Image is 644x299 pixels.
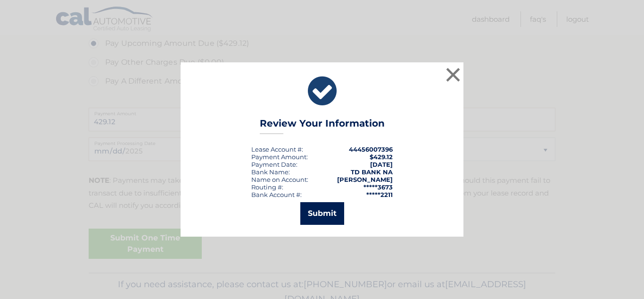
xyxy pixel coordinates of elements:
h3: Review Your Information [260,118,385,134]
div: Bank Name: [251,168,290,176]
div: Name on Account: [251,176,308,183]
div: Bank Account #: [251,191,302,198]
strong: 44456007396 [349,145,393,153]
span: Payment Date [251,161,296,168]
strong: TD BANK NA [351,168,393,176]
div: Payment Amount: [251,153,308,161]
span: [DATE] [370,161,393,168]
div: : [251,161,297,168]
div: Lease Account #: [251,145,303,153]
span: $429.12 [370,153,393,161]
button: Submit [300,202,344,225]
strong: [PERSON_NAME] [337,176,393,183]
button: × [444,65,462,84]
div: Routing #: [251,183,283,191]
